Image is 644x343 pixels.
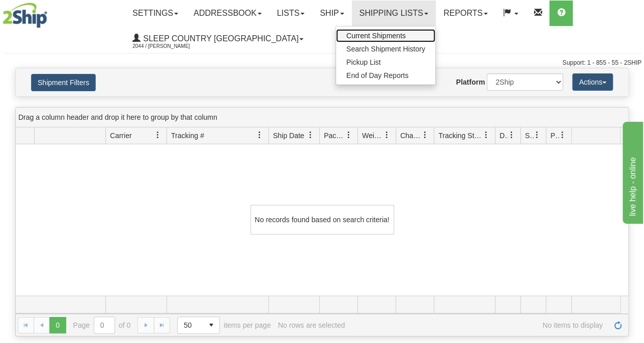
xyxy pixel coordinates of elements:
a: Settings [125,1,186,26]
span: Sleep Country [GEOGRAPHIC_DATA] [141,34,298,43]
span: items per page [177,316,271,334]
span: Delivery Status [499,130,508,141]
a: Ship Date filter column settings [302,126,319,144]
span: select [203,317,219,333]
a: Weight filter column settings [378,126,396,144]
button: Actions [572,73,613,91]
a: Pickup List [336,56,435,69]
span: Page of 0 [73,316,131,334]
span: Page sizes drop down [177,316,220,334]
span: Pickup Status [550,130,559,141]
span: Tracking Status [438,130,483,141]
a: Refresh [610,317,626,333]
a: Charge filter column settings [416,126,434,144]
span: Charge [400,130,422,141]
iframe: chat widget [621,119,643,223]
a: Pickup Status filter column settings [554,126,571,144]
div: Support: 1 - 855 - 55 - 2SHIP [3,59,641,67]
a: Carrier filter column settings [149,126,166,144]
div: No rows are selected [278,321,345,329]
a: Reports [436,1,495,26]
a: Tracking Status filter column settings [478,126,495,144]
a: Sleep Country [GEOGRAPHIC_DATA] 2044 / [PERSON_NAME] [125,26,311,51]
a: End of Day Reports [336,69,435,82]
a: Current Shipments [336,29,435,42]
span: Page 0 [49,317,66,333]
a: Shipment Issues filter column settings [528,126,546,144]
span: 50 [184,320,197,330]
div: grid grouping header [16,108,628,127]
div: live help - online [8,6,94,18]
img: logo2044.jpg [3,3,47,28]
a: Ship [312,1,351,26]
span: End of Day Reports [346,71,408,80]
label: Platform [456,77,485,87]
span: Tracking # [171,130,204,141]
a: Lists [269,1,312,26]
span: 2044 / [PERSON_NAME] [132,41,209,51]
span: Shipment Issues [525,130,534,141]
a: Tracking # filter column settings [251,126,268,144]
span: No items to display [352,321,603,329]
span: Search Shipment History [346,45,425,53]
a: Search Shipment History [336,42,435,56]
a: Shipping lists [352,1,436,26]
a: Delivery Status filter column settings [503,126,520,144]
span: Packages [324,130,345,141]
span: Pickup List [346,58,381,66]
span: Weight [362,130,383,141]
span: Carrier [110,130,132,141]
span: Current Shipments [346,32,406,40]
a: Packages filter column settings [340,126,357,144]
span: Ship Date [273,130,304,141]
button: Shipment Filters [31,74,96,91]
div: No records found based on search criteria! [250,205,394,234]
a: Addressbook [186,1,269,26]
